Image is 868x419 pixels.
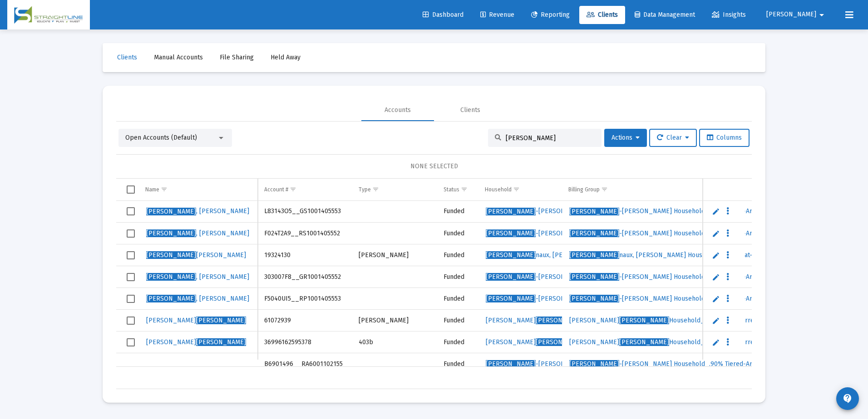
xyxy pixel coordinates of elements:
[486,251,636,259] span: naux, [PERSON_NAME] Household
[569,207,768,215] span: -[PERSON_NAME] Household_.90% Tiered-Arrears
[569,295,619,302] span: [PERSON_NAME]
[604,129,647,147] button: Actions
[569,338,763,346] span: [PERSON_NAME] Household_.90% Tiered-Arrears
[478,179,562,200] td: Column Household
[415,6,471,24] a: Dashboard
[444,360,472,369] div: Funded
[712,251,720,259] a: Edit
[712,338,720,346] a: Edit
[127,251,135,259] div: Select row
[568,248,777,262] a: [PERSON_NAME]naux, [PERSON_NAME] Household_.90% Flat-Advance
[146,229,196,237] span: [PERSON_NAME]
[196,317,246,324] span: [PERSON_NAME]
[485,336,618,349] a: [PERSON_NAME][PERSON_NAME]Household
[352,179,437,200] td: Column Type
[146,273,249,281] span: , [PERSON_NAME]
[712,229,720,238] a: Edit
[816,6,827,24] mat-icon: arrow_drop_down
[569,273,619,281] span: [PERSON_NAME]
[485,248,636,262] a: [PERSON_NAME]naux, [PERSON_NAME] Household
[196,338,246,346] span: [PERSON_NAME]
[619,338,669,346] span: [PERSON_NAME]
[145,314,247,327] a: [PERSON_NAME][PERSON_NAME]
[258,179,352,200] td: Column Account #
[485,205,622,218] a: [PERSON_NAME]-[PERSON_NAME] Household
[116,179,752,389] div: Data grid
[146,251,196,259] span: [PERSON_NAME]
[220,54,254,61] span: File Sharing
[258,223,352,244] td: F024T2A9__RS1001405552
[485,227,622,240] a: [PERSON_NAME]-[PERSON_NAME] Household
[569,229,768,237] span: -[PERSON_NAME] Household_.90% Tiered-Arrears
[569,251,776,259] span: naux, [PERSON_NAME] Household_.90% Flat-Advance
[146,229,249,237] span: , [PERSON_NAME]
[842,393,853,404] mat-icon: contact_support
[562,179,771,200] td: Column Billing Group
[601,186,608,193] span: Show filter options for column 'Billing Group'
[486,229,621,237] span: -[PERSON_NAME] Household
[635,11,695,19] span: Data Management
[712,207,720,215] a: Edit
[127,229,135,238] div: Select row
[127,295,135,303] div: Select row
[146,338,246,346] span: [PERSON_NAME]
[486,273,536,281] span: [PERSON_NAME]
[524,6,577,24] a: Reporting
[486,273,621,281] span: -[PERSON_NAME] Household
[117,54,137,61] span: Clients
[146,207,249,215] span: , [PERSON_NAME]
[461,186,468,193] span: Show filter options for column 'Status'
[536,317,586,324] span: [PERSON_NAME]
[444,273,472,282] div: Funded
[485,314,618,327] a: [PERSON_NAME][PERSON_NAME]Household
[146,295,249,302] span: , [PERSON_NAME]
[444,207,472,216] div: Funded
[125,134,197,141] span: Open Accounts (Default)
[485,270,622,284] a: [PERSON_NAME]-[PERSON_NAME] Household
[444,338,472,347] div: Funded
[649,129,697,147] button: Clear
[372,186,379,193] span: Show filter options for column 'Type'
[568,205,769,218] a: [PERSON_NAME]-[PERSON_NAME] Household_.90% Tiered-Arrears
[110,49,144,67] a: Clients
[531,11,570,19] span: Reporting
[579,6,625,24] a: Clients
[712,273,720,281] a: Edit
[145,186,159,193] div: Name
[513,186,520,193] span: Show filter options for column 'Household'
[258,353,352,375] td: B6901496__RA6001102155
[485,292,622,306] a: [PERSON_NAME]-[PERSON_NAME] Household
[444,229,472,238] div: Funded
[352,331,437,353] td: 403b
[258,201,352,223] td: L83143O5__GS1001405553
[712,11,746,19] span: Insights
[569,251,619,259] span: [PERSON_NAME]
[699,129,750,147] button: Columns
[506,134,595,142] input: Search
[127,338,135,346] div: Select row
[568,270,769,284] a: [PERSON_NAME]-[PERSON_NAME] Household_.90% Tiered-Arrears
[146,208,196,215] span: [PERSON_NAME]
[569,360,619,368] span: [PERSON_NAME]
[569,295,768,302] span: -[PERSON_NAME] Household_.90% Tiered-Arrears
[486,295,621,302] span: -[PERSON_NAME] Household
[712,295,720,303] a: Edit
[657,134,689,141] span: Clear
[755,5,838,24] button: [PERSON_NAME]
[486,251,536,259] span: [PERSON_NAME]
[146,251,246,259] span: [PERSON_NAME]
[486,207,621,215] span: -[PERSON_NAME] Household
[161,186,168,193] span: Show filter options for column 'Name'
[258,331,352,353] td: 36996162595378
[766,11,816,19] span: [PERSON_NAME]
[127,185,135,194] div: Select all
[263,49,308,67] a: Held Away
[485,357,622,371] a: [PERSON_NAME]-[PERSON_NAME] Household
[145,336,247,349] a: [PERSON_NAME][PERSON_NAME]
[473,6,522,24] a: Revenue
[147,49,210,67] a: Manual Accounts
[568,227,769,240] a: [PERSON_NAME]-[PERSON_NAME] Household_.90% Tiered-Arrears
[258,288,352,310] td: F5040UI5__RP1001405553
[486,338,617,346] span: [PERSON_NAME] Household
[486,295,536,302] span: [PERSON_NAME]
